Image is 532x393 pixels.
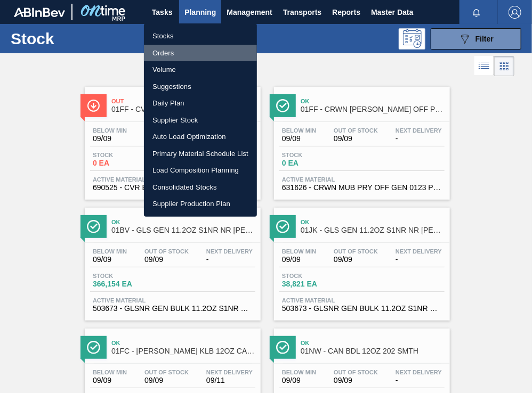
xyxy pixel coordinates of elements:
a: Supplier Production Plan [144,195,257,212]
a: Stocks [144,28,257,45]
a: Load Composition Planning [144,162,257,179]
a: Daily Plan [144,95,257,112]
a: Volume [144,61,257,78]
a: Consolidated Stocks [144,179,257,196]
a: Primary Material Schedule List [144,145,257,162]
a: Supplier Stock [144,112,257,129]
a: Suggestions [144,78,257,95]
a: Auto Load Optimization [144,128,257,145]
a: Orders [144,45,257,62]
